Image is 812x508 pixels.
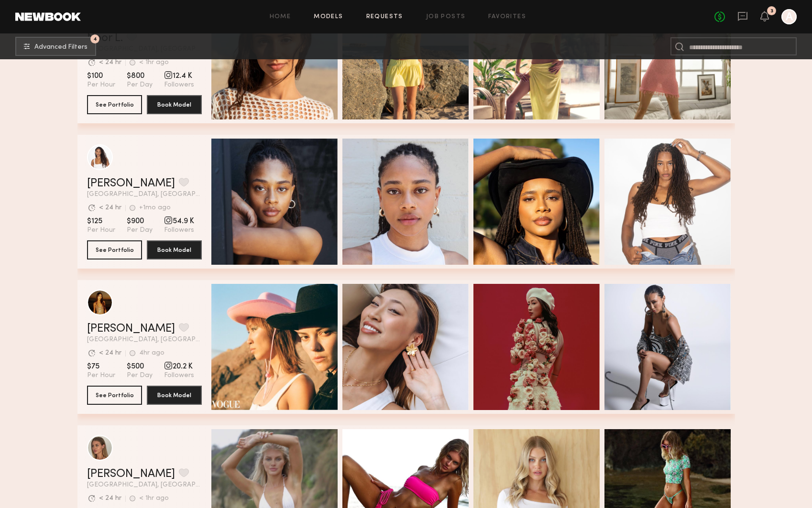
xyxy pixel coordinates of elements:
a: Job Posts [426,14,466,20]
a: [PERSON_NAME] [87,178,175,189]
span: Per Hour [87,81,115,89]
a: Requests [366,14,403,20]
div: < 24 hr [99,59,121,66]
div: < 1hr ago [139,495,169,502]
span: [GEOGRAPHIC_DATA], [GEOGRAPHIC_DATA] [87,191,202,198]
div: < 24 hr [99,205,121,211]
button: See Portfolio [87,240,142,259]
a: A [781,9,797,24]
button: Book Model [147,386,202,405]
span: Followers [164,81,194,89]
a: Models [314,14,343,20]
button: Book Model [147,95,202,114]
span: Per Hour [87,226,115,235]
span: $100 [87,71,115,81]
div: 4hr ago [139,350,165,357]
span: Per Day [127,226,153,235]
button: 4Advanced Filters [15,37,96,56]
span: $800 [127,71,153,81]
div: < 24 hr [99,350,121,357]
span: Advanced Filters [34,44,88,51]
a: Home [270,14,291,20]
span: $75 [87,362,115,371]
button: See Portfolio [87,386,142,405]
a: [PERSON_NAME] [87,468,175,480]
span: 20.2 K [164,362,194,371]
div: < 24 hr [99,495,121,502]
span: Followers [164,371,194,380]
button: See Portfolio [87,95,142,114]
span: $125 [87,216,115,226]
span: 12.4 K [164,71,194,81]
a: [PERSON_NAME] [87,323,175,335]
span: Followers [164,226,194,235]
span: Per Hour [87,371,115,380]
span: $900 [127,216,153,226]
span: Per Day [127,371,153,380]
a: Favorites [488,14,526,20]
div: 3 [770,9,773,14]
span: $500 [127,362,153,371]
div: +1mo ago [139,205,171,211]
span: 54.9 K [164,216,194,226]
span: [GEOGRAPHIC_DATA], [GEOGRAPHIC_DATA] [87,482,202,488]
button: Book Model [147,240,202,259]
span: 4 [93,37,97,41]
div: < 1hr ago [139,59,169,66]
span: [GEOGRAPHIC_DATA], [GEOGRAPHIC_DATA] [87,336,202,343]
span: Per Day [127,81,153,89]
